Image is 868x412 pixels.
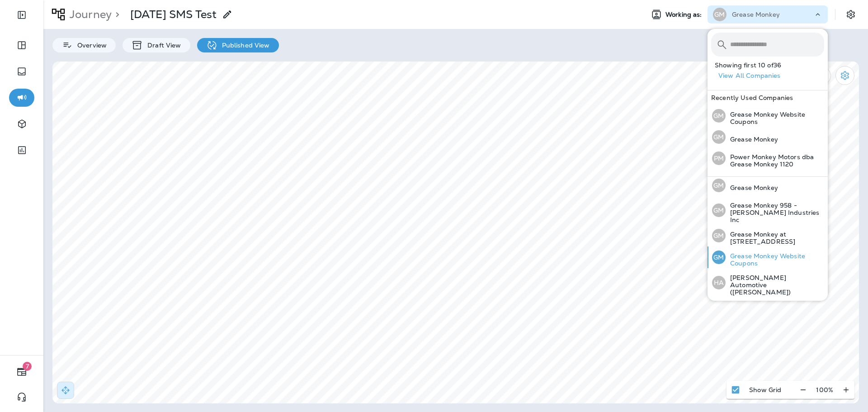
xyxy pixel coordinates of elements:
button: Settings [835,66,854,85]
div: GM [712,204,726,217]
p: Grease Monkey Website Coupons [726,111,824,125]
button: IAIngleside Auto & Tire [708,297,828,318]
button: View All Companies [715,69,828,83]
div: IA [712,301,726,314]
div: GM [712,109,726,123]
p: [PERSON_NAME] Automotive ([PERSON_NAME]) [726,274,824,296]
button: GMGrease Monkey [708,175,828,196]
span: Working as: [665,11,704,19]
div: Recently Used Companies [708,90,828,105]
button: HA[PERSON_NAME] Automotive ([PERSON_NAME]) [708,268,828,297]
button: GMGrease Monkey Website Coupons [708,246,828,268]
div: Labor Day SMS Test [130,8,217,21]
div: GM [712,179,726,192]
button: PMPower Monkey Motors dba Grease Monkey 1120 [708,147,828,169]
div: GM [713,8,726,21]
div: HA [712,276,726,289]
p: Grease Monkey at [STREET_ADDRESS] [726,231,824,245]
button: Expand Sidebar [9,6,34,24]
p: Grease Monkey [726,184,778,191]
p: Overview [73,42,107,49]
button: GMGrease Monkey Website Coupons [708,105,828,127]
p: Power Monkey Motors dba Grease Monkey 1120 [726,153,824,168]
p: Grease Monkey 958 - [PERSON_NAME] Industries Inc [726,202,824,223]
button: GMGrease Monkey at [STREET_ADDRESS] [708,225,828,246]
p: Published View [217,42,270,49]
p: > [112,8,119,21]
span: 7 [23,362,32,371]
p: Show Grid [749,386,781,393]
p: Showing first 10 of 36 [715,62,828,69]
div: GM [712,229,726,242]
p: Grease Monkey Website Coupons [726,252,824,267]
button: 7 [9,363,34,381]
p: 100 % [816,386,833,393]
div: CO [712,24,726,38]
p: Grease Monkey [726,136,778,143]
div: PM [712,152,726,165]
p: [DATE] SMS Test [130,8,217,21]
button: GMGrease Monkey 958 - [PERSON_NAME] Industries Inc [708,196,828,225]
p: Journey [66,8,112,21]
p: Draft View [143,42,181,49]
button: GMGrease Monkey [708,127,828,147]
p: Grease Monkey [732,11,780,18]
div: GM [712,251,726,264]
button: Settings [843,6,859,23]
div: GM [712,130,726,144]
